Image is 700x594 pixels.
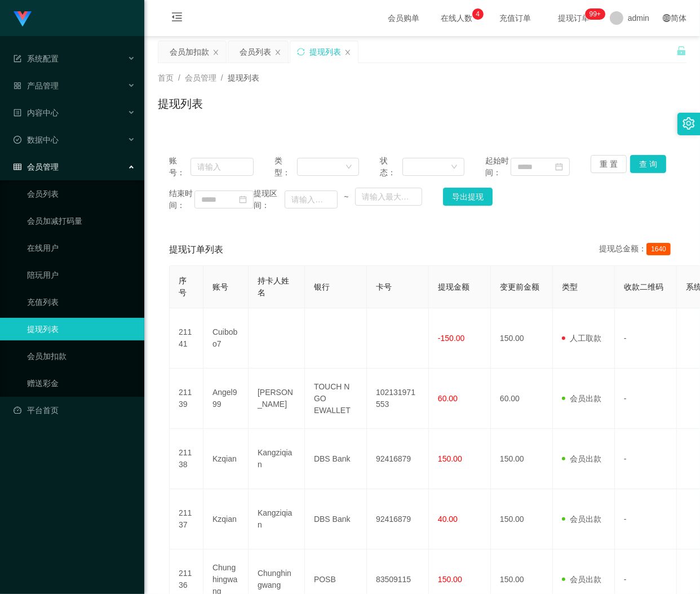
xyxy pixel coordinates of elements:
[562,282,578,291] span: 类型
[309,41,341,63] div: 提现列表
[14,11,32,27] img: logo.9652507e.png
[228,73,259,82] span: 提现列表
[254,188,285,211] span: 提现区间：
[630,155,666,173] button: 查 询
[274,155,297,179] span: 类型：
[14,81,59,90] span: 产品管理
[562,334,601,343] span: 人工取款
[435,14,478,22] span: 在线人数
[345,163,352,171] i: 图标: down
[169,243,223,256] span: 提现订单列表
[494,14,537,22] span: 充值订单
[367,369,429,429] td: 102131971553
[376,282,392,291] span: 卡号
[285,190,338,209] input: 请输入最小值为
[355,188,422,206] input: 请输入最大值为
[591,155,627,173] button: 重 置
[212,282,228,291] span: 账号
[646,243,671,255] span: 1640
[585,8,605,20] sup: 1107
[14,135,59,144] span: 数据中心
[249,429,305,489] td: Kangziqian
[305,369,367,429] td: TOUCH N GO EWALLET
[14,109,21,117] i: 图标: profile
[221,73,223,82] span: /
[27,237,135,259] a: 在线用户
[562,454,601,463] span: 会员出款
[179,276,187,297] span: 序号
[14,162,59,171] span: 会员管理
[240,41,271,63] div: 会员列表
[599,243,675,256] div: 提现总金额：
[491,308,553,369] td: 150.00
[344,49,351,56] i: 图标: close
[438,282,469,291] span: 提现金额
[203,308,249,369] td: Cuibobo7
[624,282,663,291] span: 收款二维码
[203,429,249,489] td: Kzqian
[314,282,330,291] span: 银行
[249,369,305,429] td: [PERSON_NAME]
[438,575,462,584] span: 150.00
[380,155,402,179] span: 状态：
[562,394,601,403] span: 会员出款
[14,399,135,422] a: 图标: dashboard平台首页
[158,73,174,82] span: 首页
[305,429,367,489] td: DBS Bank
[27,183,135,205] a: 会员列表
[14,82,21,90] i: 图标: appstore-o
[438,334,464,343] span: -150.00
[14,136,21,144] i: 图标: check-circle-o
[624,575,627,584] span: -
[170,41,209,63] div: 会员加扣款
[170,429,203,489] td: 21138
[27,291,135,313] a: 充值列表
[624,394,627,403] span: -
[27,318,135,340] a: 提现列表
[624,454,627,463] span: -
[170,369,203,429] td: 21139
[500,282,539,291] span: 变更前金额
[178,73,180,82] span: /
[491,429,553,489] td: 150.00
[27,372,135,394] a: 赠送彩金
[169,188,194,211] span: 结束时间：
[338,191,355,203] span: ~
[170,308,203,369] td: 21141
[624,334,627,343] span: -
[190,158,254,176] input: 请输入
[683,117,695,130] i: 图标: setting
[14,55,21,63] i: 图标: form
[297,48,305,56] i: 图标: sync
[485,155,511,179] span: 起始时间：
[185,73,216,82] span: 会员管理
[562,575,601,584] span: 会员出款
[27,345,135,367] a: 会员加扣款
[676,46,686,56] i: 图标: unlock
[443,188,493,206] button: 导出提现
[14,108,59,117] span: 内容中心
[367,429,429,489] td: 92416879
[438,394,458,403] span: 60.00
[27,264,135,286] a: 陪玩用户
[258,276,289,297] span: 持卡人姓名
[203,369,249,429] td: Angel999
[491,369,553,429] td: 60.00
[451,163,458,171] i: 图标: down
[239,196,247,203] i: 图标: calendar
[27,210,135,232] a: 会员加减打码量
[212,49,219,56] i: 图标: close
[663,14,671,22] i: 图标: global
[476,8,480,20] p: 4
[169,155,190,179] span: 账号：
[14,54,59,63] span: 系统配置
[274,49,281,56] i: 图标: close
[438,454,462,463] span: 150.00
[555,163,563,171] i: 图标: calendar
[14,163,21,171] i: 图标: table
[158,95,203,112] h1: 提现列表
[552,14,595,22] span: 提现订单
[158,1,196,37] i: 图标: menu-fold
[472,8,484,20] sup: 4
